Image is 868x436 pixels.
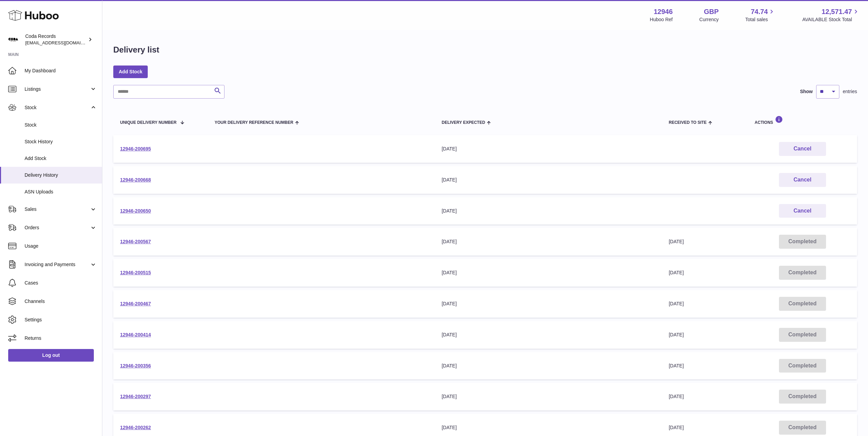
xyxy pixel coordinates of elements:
[113,44,159,55] h1: Delivery list
[442,238,655,245] div: [DATE]
[25,68,97,74] span: My Dashboard
[120,239,151,244] a: 12946-200567
[25,172,97,178] span: Delivery History
[25,335,97,341] span: Returns
[25,206,90,213] span: Sales
[650,16,673,23] div: Huboo Ref
[25,261,90,268] span: Invoicing and Payments
[113,66,148,78] a: Add Stock
[755,116,850,125] div: Actions
[25,155,97,162] span: Add Stock
[669,363,684,368] span: [DATE]
[215,120,293,125] span: Your Delivery Reference Number
[800,88,813,95] label: Show
[669,425,684,430] span: [DATE]
[25,40,100,45] span: [EMAIL_ADDRESS][DOMAIN_NAME]
[442,332,655,338] div: [DATE]
[442,208,655,214] div: [DATE]
[25,122,97,128] span: Stock
[704,7,719,16] strong: GBP
[120,208,151,214] a: 12946-200650
[120,332,151,337] a: 12946-200414
[25,139,97,145] span: Stock History
[669,120,707,125] span: Received to Site
[120,301,151,306] a: 12946-200467
[779,204,826,218] button: Cancel
[120,177,151,183] a: 12946-200668
[745,7,776,23] a: 74.74 Total sales
[25,86,90,92] span: Listings
[442,146,655,152] div: [DATE]
[654,7,673,16] strong: 12946
[120,146,151,151] a: 12946-200695
[442,270,655,276] div: [DATE]
[802,7,860,23] a: 12,571.47 AVAILABLE Stock Total
[25,280,97,286] span: Cases
[25,33,87,46] div: Coda Records
[822,7,852,16] span: 12,571.47
[669,239,684,244] span: [DATE]
[669,394,684,399] span: [DATE]
[442,393,655,400] div: [DATE]
[120,120,176,125] span: Unique Delivery Number
[699,16,719,23] div: Currency
[25,189,97,195] span: ASN Uploads
[25,298,97,305] span: Channels
[120,363,151,368] a: 12946-200356
[25,243,97,249] span: Usage
[25,224,90,231] span: Orders
[442,424,655,431] div: [DATE]
[779,142,826,156] button: Cancel
[442,120,485,125] span: Delivery Expected
[779,173,826,187] button: Cancel
[843,88,857,95] span: entries
[8,34,18,45] img: haz@pcatmedia.com
[669,301,684,306] span: [DATE]
[120,425,151,430] a: 12946-200262
[442,363,655,369] div: [DATE]
[669,270,684,275] span: [DATE]
[669,332,684,337] span: [DATE]
[120,270,151,275] a: 12946-200515
[8,349,94,361] a: Log out
[120,394,151,399] a: 12946-200297
[25,104,90,111] span: Stock
[442,177,655,183] div: [DATE]
[802,16,860,23] span: AVAILABLE Stock Total
[442,301,655,307] div: [DATE]
[745,16,776,23] span: Total sales
[25,317,97,323] span: Settings
[751,7,768,16] span: 74.74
